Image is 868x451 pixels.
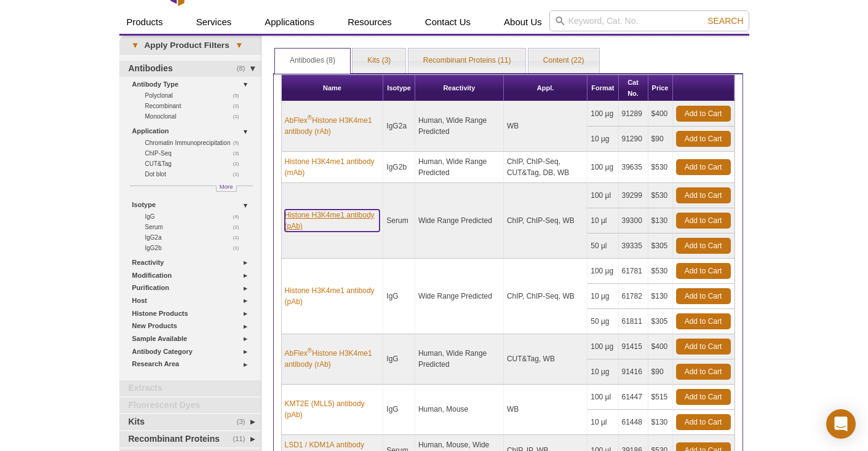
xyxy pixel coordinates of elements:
[648,385,673,410] td: $515
[119,380,261,396] a: Extracts
[676,263,731,279] a: Add to Cart
[619,309,648,334] td: 61811
[229,40,249,51] span: ▾
[233,138,246,148] span: (5)
[145,222,246,232] a: (2)Serum
[648,334,673,359] td: $400
[145,90,246,101] a: (5)Polyclonal
[587,309,618,334] td: 50 µg
[676,364,731,380] a: Add to Cart
[528,49,599,73] a: Content (22)
[408,49,526,73] a: Recombinant Proteins (11)
[119,414,261,430] a: (3)Kits
[415,75,504,101] th: Reactivity
[145,159,246,169] a: (2)CUT&Tag
[648,410,673,435] td: $130
[285,398,380,420] a: KMT2E (MLL5) antibody (pAb)
[383,385,415,435] td: IgG
[676,238,731,254] a: Add to Cart
[587,284,618,309] td: 10 µg
[415,385,504,435] td: Human, Mouse
[648,259,673,284] td: $530
[549,10,749,31] input: Keyword, Cat. No.
[220,181,233,192] span: More
[275,49,350,73] a: Antibodies (8)
[233,243,246,253] span: (1)
[619,334,648,359] td: 91415
[237,414,252,430] span: (3)
[619,259,648,284] td: 61781
[648,309,673,334] td: $305
[145,148,246,159] a: (3)ChIP-Seq
[676,288,731,304] a: Add to Cart
[282,75,384,101] th: Name
[233,159,246,169] span: (2)
[676,159,731,175] a: Add to Cart
[145,232,246,243] a: (1)IgG2a
[587,385,618,410] td: 100 µl
[189,10,239,34] a: Services
[504,259,587,334] td: ChIP, ChIP-Seq, WB
[233,101,246,111] span: (2)
[233,431,252,447] span: (11)
[383,334,415,385] td: IgG
[826,409,856,439] div: Open Intercom Messenger
[132,269,253,282] a: Modification
[132,78,253,91] a: Antibody Type
[676,339,731,355] a: Add to Cart
[707,16,743,26] span: Search
[119,61,261,77] a: (8)Antibodies
[587,359,618,385] td: 10 µg
[587,233,618,259] td: 50 µl
[676,187,731,203] a: Add to Cart
[352,49,405,73] a: Kits (3)
[504,101,587,152] td: WB
[619,152,648,183] td: 39635
[415,101,504,152] td: Human, Wide Range Predicted
[383,259,415,334] td: IgG
[676,131,731,147] a: Add to Cart
[415,334,504,385] td: Human, Wide Range Predicted
[619,359,648,385] td: 91416
[145,111,246,122] a: (1)Monoclonal
[216,186,237,192] a: More
[587,208,618,233] td: 10 µl
[285,115,380,137] a: AbFlex®Histone H3K4me1 antibody (rAb)
[132,345,253,358] a: Antibody Category
[504,385,587,435] td: WB
[418,10,478,34] a: Contact Us
[676,389,731,405] a: Add to Cart
[587,183,618,208] td: 100 µl
[132,198,253,211] a: Isotype
[132,256,253,269] a: Reactivity
[233,232,246,243] span: (1)
[648,208,673,233] td: $130
[587,152,618,183] td: 100 µg
[587,334,618,359] td: 100 µg
[587,410,618,435] td: 10 µl
[415,183,504,259] td: Wide Range Predicted
[648,75,673,101] th: Price
[676,213,731,229] a: Add to Cart
[383,183,415,259] td: Serum
[233,90,246,101] span: (5)
[648,183,673,208] td: $530
[145,101,246,111] a: (2)Recombinant
[237,61,252,77] span: (8)
[119,431,261,447] a: (11)Recombinant Proteins
[132,281,253,294] a: Purification
[119,36,261,55] a: ▾Apply Product Filters▾
[145,211,246,222] a: (4)IgG
[308,347,312,354] sup: ®
[704,15,747,26] button: Search
[648,359,673,385] td: $90
[676,106,731,122] a: Add to Cart
[132,294,253,307] a: Host
[504,334,587,385] td: CUT&Tag, WB
[257,10,322,34] a: Applications
[587,75,618,101] th: Format
[648,233,673,259] td: $305
[587,101,618,127] td: 100 µg
[415,259,504,334] td: Wide Range Predicted
[308,114,312,121] sup: ®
